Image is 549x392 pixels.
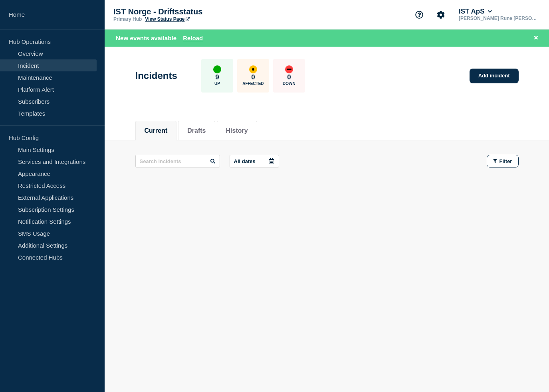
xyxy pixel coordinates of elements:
button: Current [145,127,168,134]
button: Account settings [432,6,449,23]
p: All dates [234,158,256,164]
button: IST ApS [457,8,494,16]
a: View Status Page [145,16,189,22]
p: 0 [251,73,255,81]
p: Primary Hub [113,16,142,22]
input: Search incidents [135,155,220,167]
p: [PERSON_NAME] Rune [PERSON_NAME] [457,16,540,21]
span: New events available [116,35,176,41]
div: up [213,65,221,73]
p: Affected [242,81,264,86]
p: 9 [215,73,219,81]
button: Drafts [187,127,206,134]
p: 0 [287,73,291,81]
h1: Incidents [135,70,177,81]
p: Up [214,81,220,86]
button: History [226,127,248,134]
button: All dates [230,155,279,167]
span: Filter [499,158,512,164]
div: affected [249,65,257,73]
button: Support [411,6,428,23]
div: down [285,65,293,73]
button: Filter [487,155,519,167]
p: Down [283,81,295,86]
p: IST Norge - Driftsstatus [113,7,273,16]
a: Add incident [470,69,519,83]
button: Reload [183,35,203,41]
